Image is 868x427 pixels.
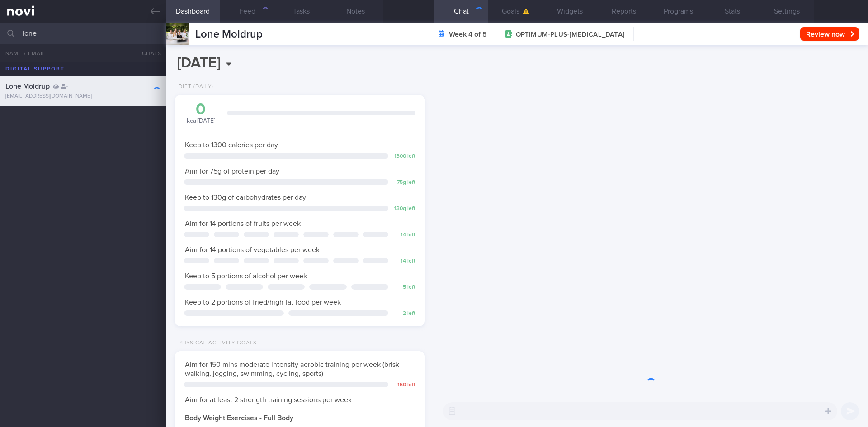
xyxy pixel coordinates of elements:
[185,168,279,175] span: Aim for 75g of protein per day
[185,272,307,280] span: Keep to 5 portions of alcohol per week
[184,102,218,117] div: 0
[130,44,166,62] button: Chats
[5,83,50,90] span: Lone Moldrup
[393,382,415,389] div: 150 left
[175,84,213,90] div: Diet (Daily)
[185,141,278,149] span: Keep to 1300 calories per day
[184,102,218,126] div: kcal [DATE]
[185,194,306,201] span: Keep to 130g of carbohydrates per day
[393,206,415,212] div: 130 g left
[5,93,160,100] div: [EMAIL_ADDRESS][DOMAIN_NAME]
[185,396,352,404] span: Aim for at least 2 strength training sessions per week
[393,284,415,291] div: 5 left
[516,30,624,39] span: OPTIMUM-PLUS-[MEDICAL_DATA]
[800,27,859,41] button: Review now
[393,258,415,265] div: 14 left
[185,361,399,377] span: Aim for 150 mins moderate intensity aerobic training per week (brisk walking, jogging, swimming, ...
[175,340,257,347] div: Physical Activity Goals
[185,299,341,306] span: Keep to 2 portions of fried/high fat food per week
[393,153,415,160] div: 1300 left
[393,310,415,317] div: 2 left
[393,179,415,186] div: 75 g left
[393,232,415,239] div: 14 left
[185,414,293,422] strong: Body Weight Exercises - Full Body
[449,30,487,39] strong: Week 4 of 5
[185,220,301,227] span: Aim for 14 portions of fruits per week
[185,246,320,253] span: Aim for 14 portions of vegetables per week
[195,29,263,40] span: Lone Moldrup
